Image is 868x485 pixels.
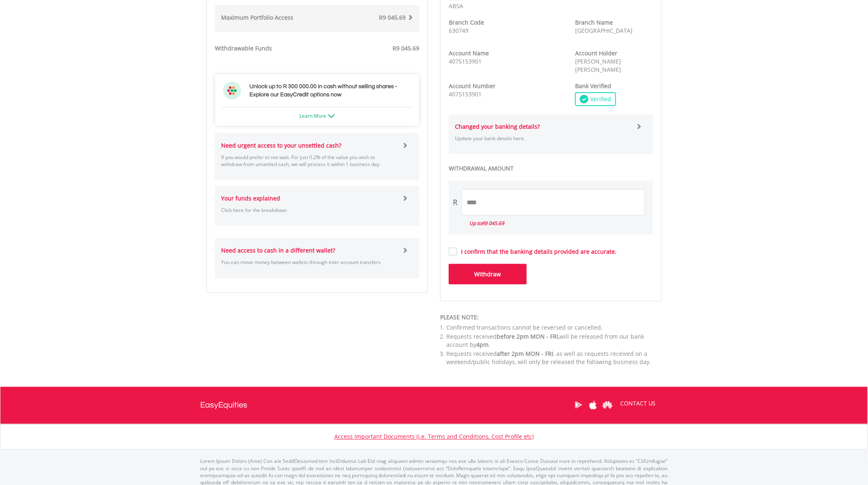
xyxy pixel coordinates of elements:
strong: Bank Verified [575,82,611,90]
p: Update your bank details here. [455,135,630,142]
span: [GEOGRAPHIC_DATA] [575,27,633,34]
div: R [453,197,457,208]
strong: Need urgent access to your unsettled cash? [221,141,341,149]
span: Verified [588,95,611,103]
a: Huawei [600,392,614,418]
a: Google Play [571,392,586,418]
span: R9 045.69 [482,220,504,227]
p: If you would prefer to not wait. For just 0.2% of the value you wish to withdraw from unsettled c... [221,154,396,168]
strong: Account Name [449,49,489,57]
span: ABSA [449,2,463,10]
span: before 2pm MON - FRI, [497,333,560,341]
a: EasyEquities [200,387,247,424]
strong: Withdrawable Funds [215,44,272,52]
label: WITHDRAWAL AMOUNT [449,164,653,173]
span: [PERSON_NAME] [PERSON_NAME] [575,57,621,73]
img: ec-flower.svg [223,82,241,100]
li: Requests received will be released from our bank account by . [446,333,662,349]
span: R9 045.69 [379,14,406,21]
strong: Branch Code [449,18,484,26]
li: Requests received , as well as requests received on a weekend/public holidays, will only be relea... [446,350,662,367]
strong: Branch Name [575,18,613,26]
h3: Unlock up to R 300 000.00 in cash without selling shares - Explore our EasyCredit options now [249,82,411,99]
span: R9 045.69 [393,44,419,52]
a: CONTACT US [614,392,662,415]
a: Learn More [299,112,335,119]
img: ec-arrow-down.png [328,114,335,118]
strong: Account Holder [575,49,617,57]
label: I confirm that the banking details provided are accurate. [457,248,617,256]
li: Confirmed transactions cannot be reversed or cancelled. [446,324,662,332]
strong: Changed your banking details? [455,123,540,130]
p: Click here for the breakdown [221,207,396,214]
i: Up to [469,220,504,227]
strong: Need access to cash in a different wallet? [221,246,335,254]
p: You can move money between wallets through inter account transfers [221,259,396,266]
strong: Account Number [449,82,496,90]
span: 630749 [449,27,468,34]
strong: Maximum Portfolio Access [221,14,293,21]
div: PLEASE NOTE: [440,314,662,322]
span: 4pm [476,341,489,349]
a: Need access to cash in a different wallet? You can move money between wallets through inter accou... [221,238,413,278]
span: 4075153901 [449,90,482,98]
strong: Your funds explained [221,194,280,202]
span: after 2pm MON - FRI [497,350,553,358]
a: Access Important Documents (i.e. Terms and Conditions, Cost Profile etc) [334,433,534,441]
span: 4075153901 [449,57,482,65]
button: Withdraw [449,264,527,285]
a: Apple [586,392,600,418]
